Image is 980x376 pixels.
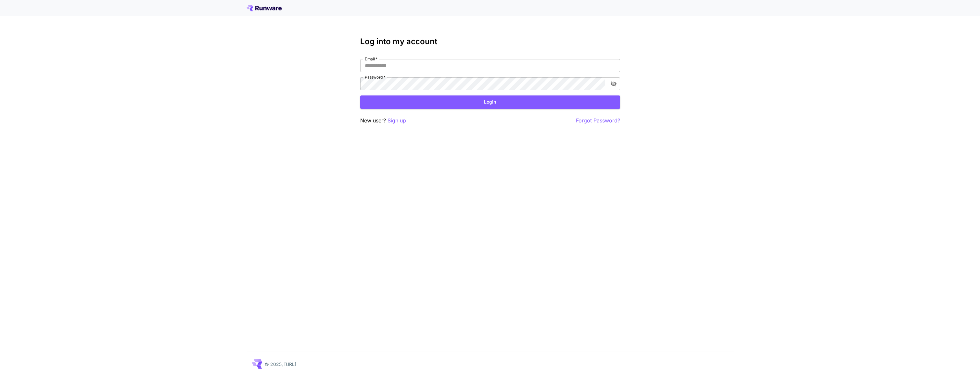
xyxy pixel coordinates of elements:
[365,56,377,62] label: Email
[265,361,296,368] p: © 2025, [URL]
[365,74,386,80] label: Password
[360,117,406,125] p: New user?
[576,117,620,125] button: Forgot Password?
[608,78,619,90] button: toggle password visibility
[360,95,620,109] button: Login
[360,37,620,46] h3: Log into my account
[388,117,406,125] button: Sign up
